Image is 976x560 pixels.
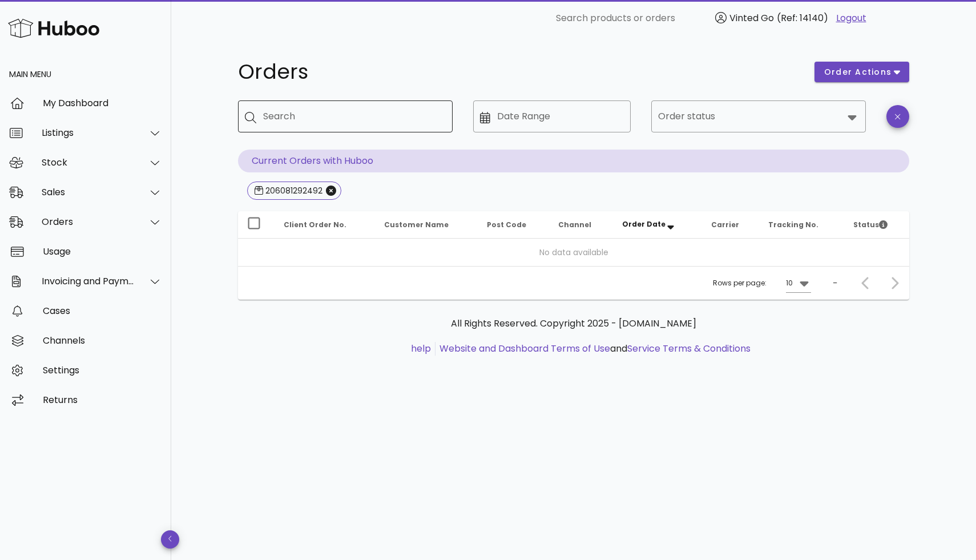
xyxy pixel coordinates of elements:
[284,220,346,229] span: Client Order No.
[43,305,162,316] div: Cases
[833,278,837,288] div: –
[777,11,828,25] span: (Ref: 14140)
[384,220,449,229] span: Customer Name
[42,276,135,287] div: Invoicing and Payments
[844,211,909,239] th: Status
[853,220,888,229] span: Status
[263,185,322,196] div: 206081292492
[478,211,549,239] th: Post Code
[702,211,759,239] th: Carrier
[729,11,774,25] span: Vinted Go
[439,342,610,355] a: Website and Dashboard Terms of Use
[411,342,431,355] a: help
[247,317,900,331] p: All Rights Reserved. Copyright 2025 - [DOMAIN_NAME]
[43,394,162,405] div: Returns
[622,219,666,229] span: Order Date
[43,335,162,346] div: Channels
[627,342,751,355] a: Service Terms & Conditions
[487,220,526,229] span: Post Code
[558,220,591,229] span: Channel
[713,267,811,300] div: Rows per page:
[814,62,909,82] button: order actions
[435,342,751,356] li: and
[238,239,909,266] td: No data available
[613,211,702,239] th: Order Date: Sorted descending. Activate to remove sorting.
[43,365,162,376] div: Settings
[836,11,866,25] a: Logout
[549,211,613,239] th: Channel
[42,216,135,227] div: Orders
[651,100,866,132] div: Order status
[824,66,892,78] span: order actions
[43,246,162,257] div: Usage
[238,150,909,172] p: Current Orders with Huboo
[711,220,739,229] span: Carrier
[786,278,793,288] div: 10
[768,220,818,229] span: Tracking No.
[786,274,811,292] div: 10Rows per page:
[238,62,801,82] h1: Orders
[42,157,135,168] div: Stock
[326,186,336,196] button: Close
[42,127,135,138] div: Listings
[43,98,162,108] div: My Dashboard
[8,16,99,41] img: Huboo Logo
[759,211,844,239] th: Tracking No.
[275,211,375,239] th: Client Order No.
[42,187,135,198] div: Sales
[375,211,478,239] th: Customer Name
